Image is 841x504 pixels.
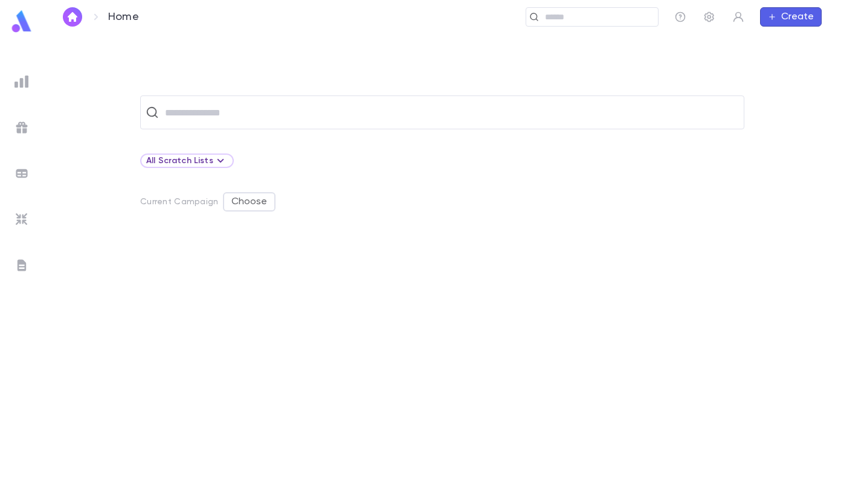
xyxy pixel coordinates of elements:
div: All Scratch Lists [140,153,234,168]
img: home_white.a664292cf8c1dea59945f0da9f25487c.svg [65,12,80,22]
img: letters_grey.7941b92b52307dd3b8a917253454ce1c.svg [14,258,29,273]
img: campaigns_grey.99e729a5f7ee94e3726e6486bddda8f1.svg [14,120,29,135]
img: batches_grey.339ca447c9d9533ef1741baa751efc33.svg [14,166,29,181]
img: reports_grey.c525e4749d1bce6a11f5fe2a8de1b229.svg [14,74,29,89]
p: Home [108,10,139,24]
img: imports_grey.530a8a0e642e233f2baf0ef88e8c9fcb.svg [14,212,29,227]
div: All Scratch Lists [146,153,228,168]
img: logo [10,10,34,33]
button: Choose [223,192,275,212]
p: Current Campaign [140,197,218,207]
button: Create [760,7,822,27]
